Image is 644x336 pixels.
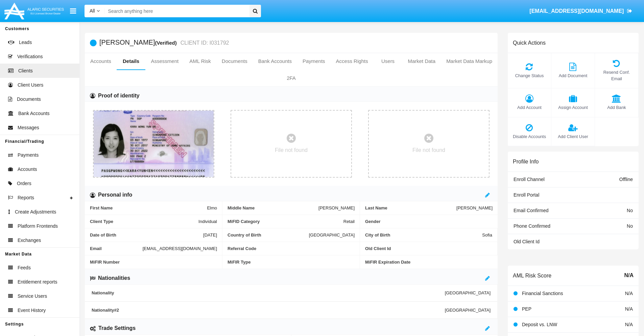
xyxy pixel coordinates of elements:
[511,133,548,140] span: Disable Accounts
[155,39,178,47] div: (Verified)
[98,92,140,99] h6: Proof of identity
[445,308,491,313] span: [GEOGRAPHIC_DATA]
[18,223,58,230] span: Platform Frontends
[482,232,492,238] span: Sofia
[511,104,548,111] span: Add Account
[625,322,633,327] span: N/A
[228,232,309,238] span: Country of Birth
[529,8,624,14] span: [EMAIL_ADDRESS][DOMAIN_NAME]
[555,72,591,79] span: Add Document
[526,2,636,21] a: [EMAIL_ADDRESS][DOMAIN_NAME]
[343,219,355,224] span: Retail
[198,219,217,224] span: Individual
[85,70,498,86] a: 2FA
[207,205,217,210] span: Elmo
[514,192,539,198] span: Enroll Portal
[85,53,117,69] a: Accounts
[365,205,456,210] span: Last Name
[85,7,105,15] a: All
[555,104,591,111] span: Assign Account
[15,208,56,216] span: Create Adjustments
[598,69,635,82] span: Resend Conf. Email
[331,53,374,69] a: Access Rights
[318,205,355,210] span: [PERSON_NAME]
[445,290,491,295] span: [GEOGRAPHIC_DATA]
[17,96,41,103] span: Documents
[297,53,331,69] a: Payments
[514,208,548,213] span: Email Confirmed
[99,39,229,47] h5: [PERSON_NAME]
[92,290,445,295] span: Nationality
[514,177,545,182] span: Enroll Channel
[513,40,546,46] h6: Quick Actions
[522,306,531,312] span: PEP
[456,205,493,210] span: [PERSON_NAME]
[117,53,146,69] a: Details
[18,82,43,89] span: Client Users
[18,293,47,300] span: Service Users
[98,274,130,282] h6: Nationalities
[92,308,445,313] span: Nationality #2
[627,208,633,213] span: No
[90,205,207,210] span: First Name
[374,53,403,69] a: Users
[179,40,229,46] small: CLIENT ID: I031792
[18,124,39,131] span: Messages
[228,205,318,210] span: Middle Name
[18,166,37,173] span: Accounts
[365,260,493,265] span: MiFIR Expiration Date
[17,53,43,60] span: Verifications
[522,322,557,327] span: Deposit vs. LNW
[98,324,136,332] h6: Trade Settings
[18,264,31,271] span: Feeds
[253,53,297,69] a: Bank Accounts
[3,1,65,21] img: Logo image
[18,110,50,117] span: Bank Accounts
[18,67,33,74] span: Clients
[98,191,132,199] h6: Personal info
[627,223,633,229] span: No
[90,8,95,14] span: All
[511,72,548,79] span: Change Status
[184,53,216,69] a: AML Risk
[513,272,551,279] h6: AML Risk Score
[18,278,57,286] span: Entitlement reports
[402,53,441,69] a: Market Data
[514,239,540,244] span: Old Client Id
[514,223,550,229] span: Phone Confirmed
[18,194,34,201] span: Reports
[18,237,41,244] span: Exchanges
[145,53,184,69] a: Assessment
[555,133,591,140] span: Add Client User
[17,180,31,187] span: Orders
[441,53,498,69] a: Market Data Markup
[522,291,563,296] span: Financial Sanctions
[18,152,39,159] span: Payments
[309,232,355,238] span: [GEOGRAPHIC_DATA]
[598,104,635,111] span: Add Bank
[228,246,355,251] span: Referral Code
[18,307,46,314] span: Event History
[365,246,492,251] span: Old Client Id
[365,232,482,238] span: City of Birth
[90,232,203,238] span: Date of Birth
[90,246,143,251] span: Email
[513,158,539,165] h6: Profile Info
[90,260,217,265] span: MiFIR Number
[203,232,217,238] span: [DATE]
[625,306,633,312] span: N/A
[365,219,493,224] span: Gender
[19,39,32,46] span: Leads
[105,5,247,17] input: Search
[228,260,355,265] span: MiFIR Type
[90,219,198,224] span: Client Type
[228,219,343,224] span: MiFID Category
[624,271,634,279] span: N/A
[619,177,633,182] span: Offline
[625,291,633,296] span: N/A
[216,53,253,69] a: Documents
[143,246,217,251] span: [EMAIL_ADDRESS][DOMAIN_NAME]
